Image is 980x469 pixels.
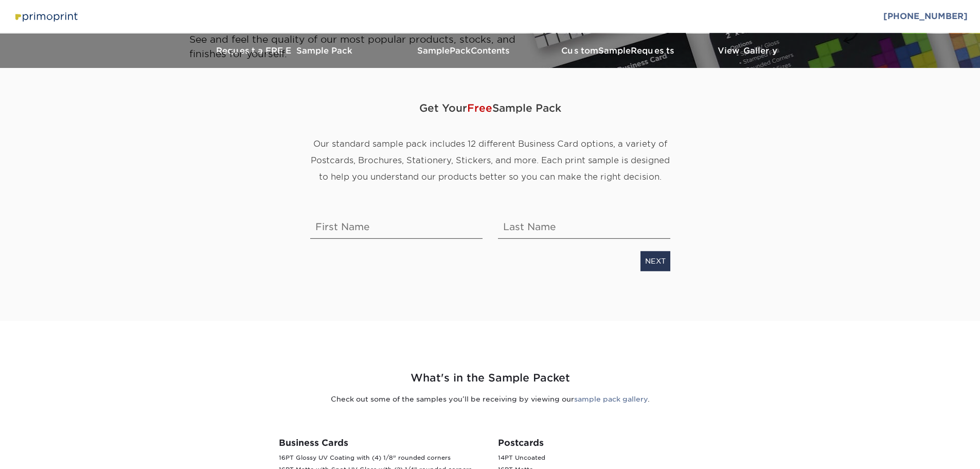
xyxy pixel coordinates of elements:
[542,33,696,68] a: CustomSampleRequests
[182,33,387,68] a: Request a FREE Sample Pack
[640,251,670,271] a: NEXT
[598,46,631,56] span: Sample
[310,93,670,124] span: Get Your Sample Pack
[189,32,542,61] p: See and feel the quality of our most popular products, stocks, and finishes for yourself.
[467,102,492,114] span: Free
[696,33,799,68] a: View Gallery
[498,438,702,448] h3: Postcards
[542,46,696,56] h3: Custom Requests
[696,46,799,56] h3: View Gallery
[883,11,968,21] a: [PHONE_NUMBER]
[12,9,79,24] img: Primoprint
[182,46,387,56] h3: Request a FREE Sample Pack
[189,370,791,386] h2: What's in the Sample Packet
[189,394,791,404] p: Check out some of the samples you’ll be receiving by viewing our .
[279,438,483,448] h3: Business Cards
[574,395,648,403] a: sample pack gallery
[311,139,670,182] span: Our standard sample pack includes 12 different Business Card options, a variety of Postcards, Bro...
